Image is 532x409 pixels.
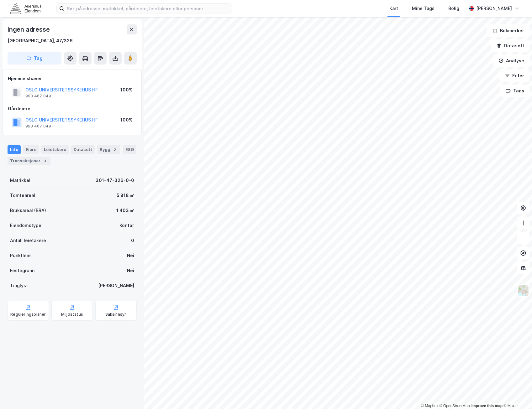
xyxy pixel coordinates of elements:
[64,4,232,13] input: Søk på adresse, matrikkel, gårdeiere, leietakere eller personer
[491,39,529,52] button: Datasett
[10,267,34,274] div: Festegrunn
[501,379,532,409] iframe: Chat Widget
[10,222,41,229] div: Eiendomstype
[448,5,459,12] div: Bolig
[119,222,134,229] div: Kontor
[8,75,136,82] div: Hjemmelshaver
[517,285,529,297] img: Z
[471,404,503,408] a: Improve this map
[10,177,30,184] div: Matrikkel
[123,145,136,154] div: ESG
[8,157,50,165] div: Transaksjoner
[389,5,398,12] div: Kart
[127,252,134,259] div: Nei
[41,145,69,154] div: Leietakere
[120,116,133,124] div: 100%
[23,145,39,154] div: Eiere
[131,237,134,244] div: 0
[499,70,529,82] button: Filter
[61,312,83,317] div: Miljøstatus
[440,404,470,408] a: OpenStreetMap
[421,404,438,408] a: Mapbox
[10,192,35,199] div: Tomteareal
[71,145,95,154] div: Datasett
[8,145,21,154] div: Info
[10,282,28,289] div: Tinglyst
[112,147,118,153] div: 2
[412,5,435,12] div: Mine Tags
[476,5,512,12] div: [PERSON_NAME]
[120,86,133,94] div: 100%
[116,207,134,214] div: 1 403 ㎡
[8,105,136,112] div: Gårdeiere
[8,24,51,34] div: Ingen adresse
[42,158,48,164] div: 3
[117,192,134,199] div: 5 818 ㎡
[487,24,529,37] button: Bokmerker
[25,124,51,129] div: 993 467 049
[10,312,46,317] div: Reguleringsplaner
[97,145,120,154] div: Bygg
[127,267,134,274] div: Nei
[25,94,51,99] div: 993 467 049
[10,207,46,214] div: Bruksareal (BRA)
[10,237,46,244] div: Antall leietakere
[8,37,73,44] div: [GEOGRAPHIC_DATA], 47/326
[96,177,134,184] div: 301-47-326-0-0
[105,312,127,317] div: Saksinnsyn
[500,85,529,97] button: Tags
[501,379,532,409] div: Kontrollprogram for chat
[98,282,134,289] div: [PERSON_NAME]
[8,52,61,65] button: Tag
[10,252,31,259] div: Punktleie
[493,54,529,67] button: Analyse
[10,3,41,14] img: akershus-eiendom-logo.9091f326c980b4bce74ccdd9f866810c.svg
